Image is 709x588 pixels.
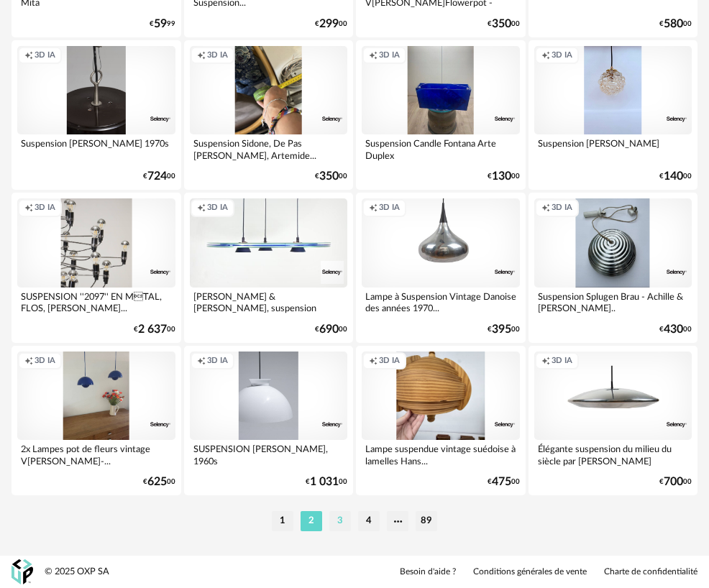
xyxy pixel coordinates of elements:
span: 3D IA [552,356,572,367]
span: 3D IA [207,50,228,61]
span: 1 031 [310,477,339,487]
span: Creation icon [24,203,33,213]
div: € 00 [659,172,692,181]
span: 395 [492,325,511,334]
span: 700 [664,477,683,487]
div: © 2025 OXP SA [45,566,109,578]
li: 2 [301,511,322,531]
span: 350 [319,172,339,181]
div: € 00 [143,172,175,181]
span: 430 [664,325,683,334]
a: Creation icon 3D IA Suspension Splugen Brau - Achille & [PERSON_NAME].. €43000 [529,193,698,342]
span: Creation icon [541,203,550,213]
li: 3 [329,511,351,531]
span: 299 [319,19,339,29]
div: SUSPENSION [PERSON_NAME], 1960s [190,440,348,469]
span: Creation icon [24,50,33,61]
a: Charte de confidentialité [604,566,697,578]
div: € 00 [488,325,520,334]
span: 140 [664,172,683,181]
span: 580 [664,19,683,29]
div: Suspension Candle Fontana Arte Duplex [362,134,520,163]
span: 625 [147,477,167,487]
div: SUSPENSION ''2097'' EN MTAL, FLOS, [PERSON_NAME]... [17,288,175,316]
div: Suspension [PERSON_NAME] [534,134,692,163]
span: Creation icon [541,356,550,367]
div: € 00 [143,477,175,487]
li: 1 [272,511,293,531]
a: Besoin d'aide ? [400,566,456,578]
span: 3D IA [207,203,228,213]
span: 3D IA [35,203,55,213]
a: Creation icon 3D IA Suspension Candle Fontana Arte Duplex €13000 [356,40,526,190]
span: 3D IA [207,356,228,367]
span: 3D IA [552,50,572,61]
div: € 00 [488,477,520,487]
span: 690 [319,325,339,334]
div: € 00 [315,19,347,29]
span: 3D IA [379,203,400,213]
div: € 00 [659,477,692,487]
span: 3D IA [35,356,55,367]
div: € 00 [315,325,347,334]
div: Lampe suspendue vintage suédoise à lamelles Hans... [362,440,520,469]
span: 475 [492,477,511,487]
span: Creation icon [197,203,206,213]
span: Creation icon [197,356,206,367]
div: € 00 [306,477,347,487]
span: Creation icon [197,50,206,61]
a: Creation icon 3D IA SUSPENSION [PERSON_NAME], 1960s €1 03100 [184,346,354,495]
div: 2x Lampes pot de fleurs vintage V[PERSON_NAME]-... [17,440,175,469]
span: 724 [147,172,167,181]
div: € 00 [659,325,692,334]
img: OXP [12,559,33,584]
div: Lampe à Suspension Vintage Danoise des années 1970... [362,288,520,316]
span: 350 [492,19,511,29]
div: € 00 [134,325,175,334]
span: 2 637 [138,325,167,334]
span: Creation icon [369,203,378,213]
a: Creation icon 3D IA Suspension [PERSON_NAME] €14000 [529,40,698,190]
a: Creation icon 3D IA Suspension Sidone, De Pas [PERSON_NAME], Artemide... €35000 [184,40,354,190]
span: Creation icon [369,50,378,61]
span: 3D IA [379,50,400,61]
div: € 00 [315,172,347,181]
div: Suspension [PERSON_NAME] 1970s [17,134,175,163]
div: € 99 [150,19,175,29]
div: Suspension Sidone, De Pas [PERSON_NAME], Artemide... [190,134,348,163]
span: Creation icon [541,50,550,61]
span: Creation icon [369,356,378,367]
a: Creation icon 3D IA Lampe à Suspension Vintage Danoise des années 1970... €39500 [356,193,526,342]
div: Élégante suspension du milieu du siècle par [PERSON_NAME] [534,440,692,469]
a: Creation icon 3D IA SUSPENSION ''2097'' EN MTAL, FLOS, [PERSON_NAME]... €2 63700 [12,193,181,342]
div: € 00 [659,19,692,29]
div: [PERSON_NAME] & [PERSON_NAME], suspension modèle... [190,288,348,316]
a: Creation icon 3D IA 2x Lampes pot de fleurs vintage V[PERSON_NAME]-... €62500 [12,346,181,495]
a: Creation icon 3D IA Élégante suspension du milieu du siècle par [PERSON_NAME] €70000 [529,346,698,495]
div: € 00 [488,19,520,29]
span: 3D IA [379,356,400,367]
a: Creation icon 3D IA [PERSON_NAME] & [PERSON_NAME], suspension modèle... €69000 [184,193,354,342]
a: Creation icon 3D IA Suspension [PERSON_NAME] 1970s €72400 [12,40,181,190]
a: Conditions générales de vente [473,566,587,578]
span: Creation icon [24,356,33,367]
span: 59 [154,19,167,29]
li: 4 [358,511,380,531]
span: 130 [492,172,511,181]
a: Creation icon 3D IA Lampe suspendue vintage suédoise à lamelles Hans... €47500 [356,346,526,495]
span: 3D IA [552,203,572,213]
span: 3D IA [35,50,55,61]
div: Suspension Splugen Brau - Achille & [PERSON_NAME].. [534,288,692,316]
li: 89 [416,511,437,531]
div: € 00 [488,172,520,181]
